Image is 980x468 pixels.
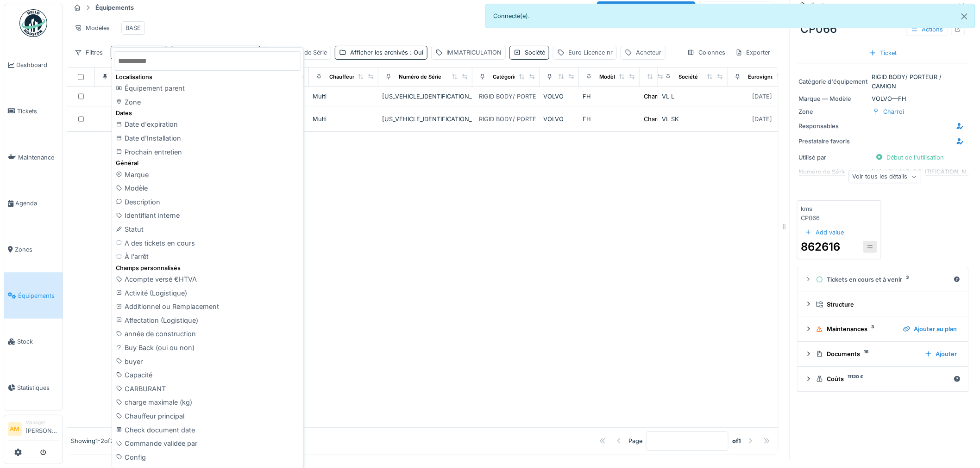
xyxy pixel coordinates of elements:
div: Général [114,159,301,167]
div: Capacité [114,368,301,382]
div: Créer un nouvel équipement [597,1,696,14]
div: VOLVO [543,115,575,123]
div: Multi [313,115,375,123]
span: Agenda [15,199,59,208]
div: [US_VEHICLE_IDENTIFICATION_NUMBER] [382,92,469,101]
span: Statistiques [17,383,59,392]
div: RIGID BODY/ PORTEUR / CAMION [799,73,967,90]
div: Charroi [884,107,905,116]
div: Zone [799,107,868,116]
div: Page [628,437,642,445]
div: Ajouter au plan [899,323,961,335]
div: Zone [114,95,301,109]
div: kms CP066 [801,204,831,222]
li: [PERSON_NAME] [25,419,59,439]
div: Catégorie d'équipement [799,77,868,86]
div: Numéro de Série [399,73,441,81]
div: Tickets en cours et à venir [816,275,950,284]
div: Exporter [731,46,775,59]
div: Showing 1 - 2 of 2 [71,437,114,445]
div: BASE [126,24,141,32]
div: CARBURANT [114,382,301,396]
div: Add value [801,226,848,239]
div: Multi [313,92,375,101]
summary: Structure [801,296,965,313]
div: Colonnes [683,46,729,59]
div: CP066 [797,17,969,41]
summary: Maintenances3Ajouter au plan [801,321,965,338]
div: Chauffeur principal [329,73,377,81]
div: VOLVO — FH [799,94,967,103]
div: Dates [114,109,301,117]
img: Badge_color-CXgf-gQk.svg [19,9,47,37]
button: Close [954,4,975,29]
div: Additionnel ou Remplacement [114,300,301,314]
div: Documents [816,350,917,358]
div: IMMATRICULATION [446,48,502,57]
span: Équipements [18,291,59,300]
div: Voir tous les détails [848,170,921,184]
div: Marque [114,168,301,182]
div: Prochain entretien [114,145,301,159]
div: [DATE] [753,115,773,123]
div: Description [114,195,301,209]
div: Société [525,48,545,57]
div: Statut [114,222,301,236]
div: Charroi [644,92,665,101]
div: année de construction [114,327,301,341]
div: Équipement parent [114,81,301,95]
div: FH [583,92,636,101]
strong: of 1 [732,437,741,445]
div: Équipement [811,1,845,10]
div: Eurovignette valide jusque [748,73,816,81]
div: Localisations [114,73,301,81]
div: Responsables [799,122,868,130]
div: Date d'expiration [114,117,301,131]
div: Prestataire favoris [799,137,868,146]
div: Ticket [866,47,901,59]
div: Maintenances [816,325,896,333]
div: Check document date [114,423,301,437]
span: Stock [17,337,59,346]
summary: Coûts11120 € [801,370,965,388]
span: Zones [15,245,59,254]
div: Config [114,450,301,464]
div: Chauffeur principal [114,409,301,423]
div: Début de l'utilisation [872,151,948,164]
div: Ajouter [921,348,961,360]
div: Activité (Logistique) [114,286,301,300]
div: RIGID BODY/ PORTEUR / CAMION [479,92,575,101]
div: Coûts [816,375,950,383]
div: Modèles [70,21,114,35]
div: [DATE] [753,92,773,101]
div: Identifiant interne [114,209,301,222]
div: A des tickets en cours [114,236,301,250]
div: charge maximale (kg) [114,395,301,409]
div: Modèle [114,181,301,195]
div: Buy Back (oui ou non) [114,341,301,355]
div: VL SK [662,115,724,123]
div: Modèle [599,73,618,81]
span: Tickets [17,107,59,116]
div: Champs personnalisés [114,264,301,272]
div: Actions [907,23,948,36]
div: Acompte versé €HTVA [114,272,301,286]
div: Numéro de Série [280,48,327,57]
div: RIGID BODY/ PORTEUR / CAMION [479,115,575,123]
div: Marque — Modèle [799,94,868,103]
div: Acheteur [636,48,661,57]
summary: Documents16Ajouter [801,345,965,363]
div: Catégories d'équipement [493,73,557,81]
span: Dashboard [16,61,59,69]
span: : Oui [408,49,423,56]
div: Euro Licence nr [568,48,613,57]
div: Affectation (Logistique) [114,314,301,327]
div: Filtres [70,46,107,59]
div: Charroi [644,115,665,123]
div: Structure [816,300,957,309]
div: Connecté(e). [485,4,975,28]
div: Date d'Installation [114,131,301,145]
strong: Équipements [92,3,138,12]
div: 862616 [801,239,841,255]
div: FH [583,115,636,123]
